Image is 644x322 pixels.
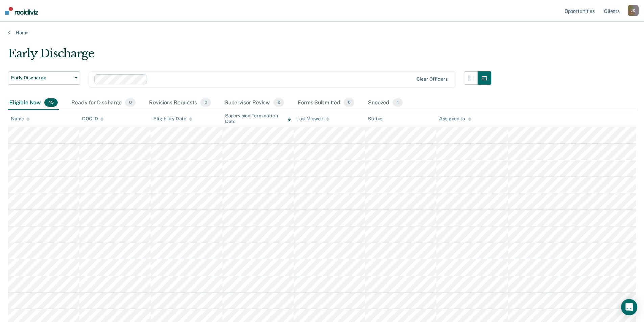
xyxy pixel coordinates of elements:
[8,47,491,66] div: Early Discharge
[223,96,286,110] div: Supervisor Review2
[366,96,404,110] div: Snoozed1
[273,98,284,107] span: 2
[225,113,291,124] div: Supervision Termination Date
[296,116,329,122] div: Last Viewed
[5,7,38,15] img: Recidiviz
[344,98,354,107] span: 0
[368,116,382,122] div: Status
[8,30,636,36] a: Home
[44,98,58,107] span: 45
[8,96,59,110] div: Eligible Now45
[416,76,448,82] div: Clear officers
[296,96,356,110] div: Forms Submitted0
[8,71,80,85] button: Early Discharge
[125,98,136,107] span: 0
[148,96,212,110] div: Revisions Requests0
[200,98,211,107] span: 0
[628,5,639,16] button: JC
[153,116,192,122] div: Eligibility Date
[439,116,471,122] div: Assigned to
[11,116,30,122] div: Name
[11,75,72,81] span: Early Discharge
[82,116,104,122] div: DOC ID
[70,96,137,110] div: Ready for Discharge0
[621,299,637,315] div: Open Intercom Messenger
[628,5,639,16] div: J C
[393,98,403,107] span: 1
